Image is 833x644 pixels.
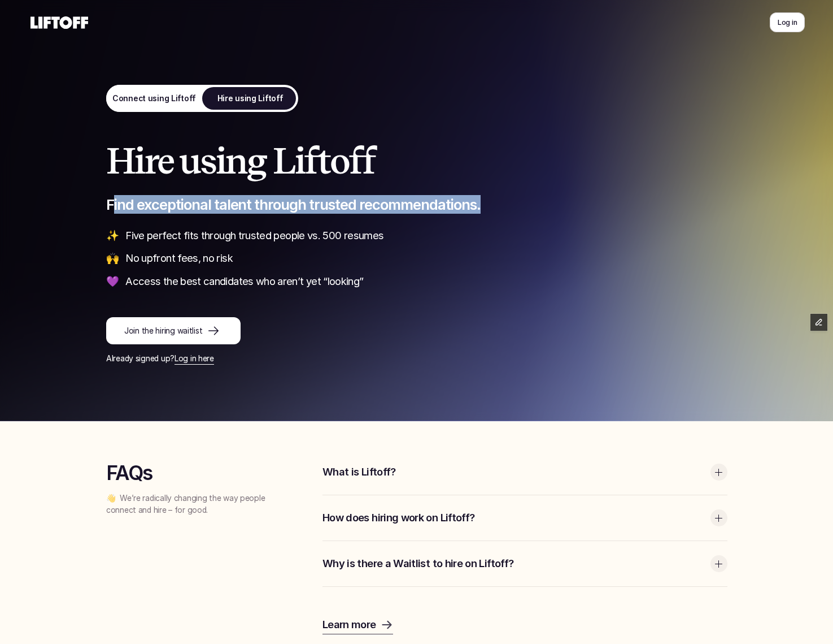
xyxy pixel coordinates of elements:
p: Hire using Liftoff [217,93,283,105]
p: 👋 We’re radically changing the way people connect and hire – for good. [106,492,270,516]
p: Join the hiring waitlist [124,325,202,337]
p: How does hiring work on Liftoff? [322,511,705,525]
p: 💜 [106,274,119,289]
p: Log in [778,17,797,28]
p: Access the best candidates who aren’t yet “looking” [125,274,727,289]
p: Connect using Liftoff [112,93,195,105]
a: Learn more [322,615,393,634]
p: Already signed up? [106,353,727,365]
a: Hire using Liftoff [202,85,298,112]
a: Join the hiring waitlist [106,317,241,344]
a: Log in [770,12,805,32]
h1: Hire using Liftoff [106,141,727,181]
a: Connect using Liftoff [106,85,202,112]
p: Why is there a Waitlist to hire on Liftoff? [322,556,705,571]
button: Edit Framer Content [810,314,827,331]
a: Log in here [175,354,214,363]
p: Find exceptional talent through trusted recommendations. [106,195,727,214]
p: Learn more [322,617,376,632]
p: Five perfect fits through trusted people vs. 500 resumes [125,228,727,243]
p: What is Liftoff? [322,465,705,479]
h3: FAQs [106,462,294,484]
p: 🙌 [106,251,119,266]
p: ✨ [106,228,119,243]
p: No upfront fees, no risk [125,251,727,266]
